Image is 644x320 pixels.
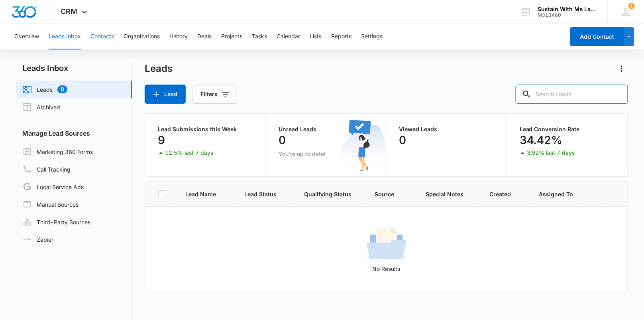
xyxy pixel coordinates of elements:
[615,62,628,75] button: Actions
[252,24,267,49] button: Tasks
[628,3,635,9] div: notifications count
[90,24,114,49] button: Contacts
[375,190,406,198] span: Source
[22,164,71,174] a: Call Tracking
[61,7,78,16] span: CRM
[399,126,494,132] p: Viewed Leads
[279,150,373,158] p: You’re up to date!
[22,85,67,94] a: Leads0
[244,190,285,198] span: Lead Status
[520,126,615,132] p: Lead Conversion Rate
[538,12,596,18] div: account id
[14,24,39,49] button: Overview
[22,102,60,112] a: Archived
[279,134,286,146] p: 0
[185,190,225,198] span: Lead Name
[22,182,84,192] a: Local Service Ads
[22,217,90,227] a: Third-Party Sources
[310,24,322,49] button: Lists
[197,24,212,49] button: Deals
[192,85,237,104] button: Filters
[520,134,563,146] p: 34.42%
[331,24,351,49] button: Reports
[165,150,213,156] p: 12.5% last 7 days
[124,24,160,49] button: Organizations
[49,24,81,49] button: Leads Inbox
[628,3,635,9] span: 1
[279,126,373,132] p: Unread Leads
[539,190,573,198] span: Assigned To
[16,128,132,138] h3: Manage Lead Sources
[399,134,406,146] p: 0
[516,85,628,104] input: Search Leads
[538,6,596,12] div: account name
[304,190,356,198] span: Qualifying Status
[489,190,520,198] span: Created
[221,24,242,49] button: Projects
[527,150,575,156] p: 3.92% last 7 days
[277,24,300,49] button: Calendar
[426,190,470,198] span: Special Notes
[367,225,406,265] img: No Results
[145,85,186,104] button: Lead
[158,126,253,132] p: Lead Submissions this Week
[16,62,132,74] h2: Leads Inbox
[22,147,93,156] a: Marketing 360 Forms
[22,200,79,209] a: Manual Sources
[145,63,173,75] h1: Leads
[145,265,627,273] p: No Results
[361,24,383,49] button: Settings
[570,27,624,46] button: Add Contact
[158,134,165,146] p: 9
[169,24,188,49] button: History
[22,235,53,244] a: Zapier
